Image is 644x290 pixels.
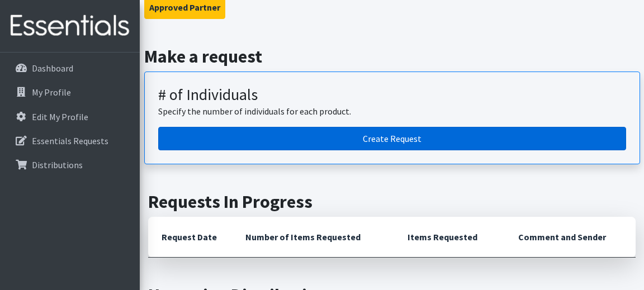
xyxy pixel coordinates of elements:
p: Specify the number of individuals for each product. [158,104,626,118]
p: Essentials Requests [32,135,108,146]
h3: # of Individuals [158,85,626,104]
p: Dashboard [32,63,73,74]
p: Edit My Profile [32,111,88,122]
p: Distributions [32,159,83,170]
th: Number of Items Requested [232,217,394,258]
a: Dashboard [4,57,135,79]
a: Essentials Requests [4,130,135,152]
a: Edit My Profile [4,106,135,128]
th: Comment and Sender [505,217,636,258]
p: My Profile [32,87,71,98]
a: My Profile [4,81,135,103]
img: HumanEssentials [4,7,135,45]
a: Create a request by number of individuals [158,127,626,150]
a: Distributions [4,154,135,176]
h2: Requests In Progress [148,191,636,212]
th: Request Date [148,217,232,258]
h2: Make a request [144,46,640,67]
th: Items Requested [394,217,505,258]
